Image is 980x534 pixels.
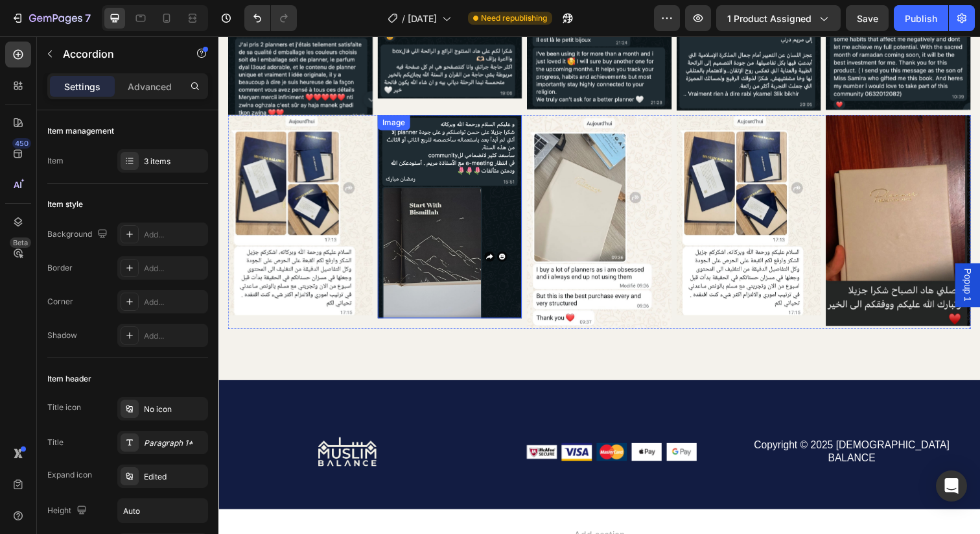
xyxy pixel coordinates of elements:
[47,125,114,137] div: Item management
[315,80,463,298] img: gempages_553999213340394389-1130171a-d99e-4ab3-b283-3e0996e97bdd.jpg
[10,80,157,285] img: gempages_553999213340394389-a1d7effe-a30d-4977-a804-3c751345be18.jpg
[144,437,205,449] div: Paragraph 1*
[118,499,207,522] input: Auto
[402,12,405,25] span: /
[12,138,31,149] div: 450
[244,5,297,31] div: Undo/Redo
[408,12,437,25] span: [DATE]
[936,470,967,502] div: Open Intercom Messenger
[85,10,91,26] p: 7
[47,437,64,448] div: Title
[47,155,64,167] div: Item
[128,80,172,93] p: Advanced
[64,80,100,93] p: Settings
[846,5,889,31] button: Save
[350,415,381,433] img: gempages_553999213340394389-2c12d6ac-ebc4-4a12-b02e-aca19a9b7c14.png
[144,263,205,274] div: Add...
[530,411,764,438] p: Copyright © 2025 [DEMOGRAPHIC_DATA] BALANCE
[10,237,31,248] div: Beta
[727,12,811,25] span: 1 product assigned
[165,82,193,94] div: Image
[72,403,191,446] img: gempages_553999213340394389-8347793d-1065-4282-8b7e-fd813e92e5fd.png
[144,404,205,415] div: No icon
[144,156,205,167] div: 3 items
[905,12,937,25] div: Publish
[218,36,980,534] iframe: Design area
[47,502,89,520] div: Height
[144,330,205,342] div: Add...
[894,5,948,31] button: Publish
[457,415,488,433] img: gempages_553999213340394389-ca694fc6-966f-4429-8fbe-eac107dd4c0c.png
[358,502,420,515] span: Add section
[468,80,616,285] img: gempages_553999213340394389-a1d7effe-a30d-4977-a804-3c751345be18.jpg
[47,296,73,308] div: Corner
[481,12,547,24] span: Need republishing
[47,199,83,210] div: Item style
[144,297,205,308] div: Add...
[47,262,73,274] div: Border
[47,330,77,341] div: Shadow
[716,5,841,31] button: 1 product assigned
[163,80,310,288] img: gempages_553999213340394389-f3f1f0b7-bac6-44ad-ba48-04012c9d6b81.png
[47,226,110,243] div: Background
[758,237,771,271] span: Popup 1
[144,229,205,241] div: Add...
[47,469,92,481] div: Expand icon
[314,415,345,433] img: gempages_553999213340394389-e48d8a74-3d67-4c06-8473-559096fabbe3.png
[857,13,878,24] span: Save
[63,46,173,62] p: Accordion
[47,373,91,385] div: Item header
[47,402,81,413] div: Title icon
[386,415,417,433] img: gempages_553999213340394389-b9ffff14-bcae-49f6-8844-db451d4ee109.png
[620,80,768,295] img: gempages_553999213340394389-a472a2f4-6f37-4dba-be41-33d12cb86e67.jpg
[421,415,452,433] img: gempages_553999213340394389-fa84e350-280e-4fc5-8e9b-03ce6dae6634.png
[144,471,205,483] div: Edited
[5,5,97,31] button: 7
